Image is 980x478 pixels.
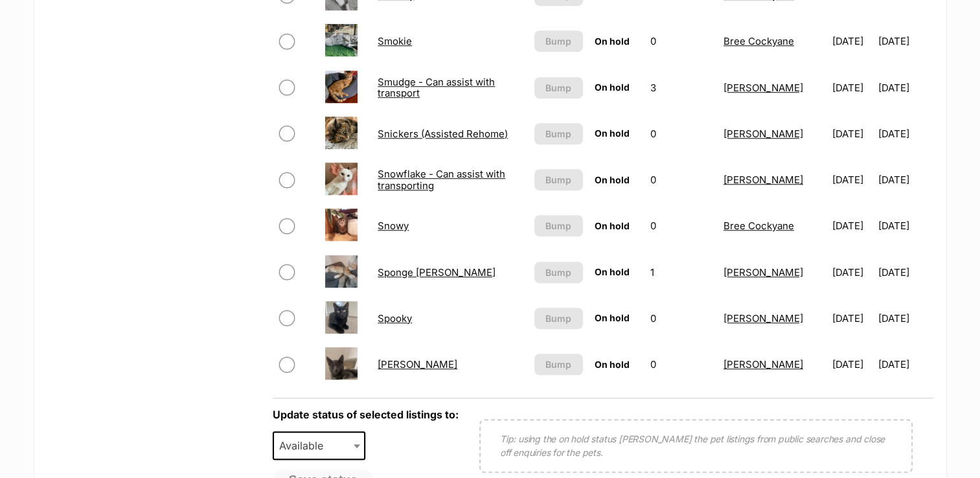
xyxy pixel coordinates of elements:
button: Bump [534,169,583,190]
span: Bump [545,358,571,371]
span: On hold [595,359,630,370]
td: [DATE] [827,19,877,63]
td: [DATE] [878,157,932,202]
img: Smudge - Can assist with transport [325,71,358,103]
span: Bump [545,219,571,233]
td: [DATE] [827,203,877,248]
a: [PERSON_NAME] [724,312,803,324]
a: Snowflake - Can assist with transporting [378,168,505,191]
a: Snowy [378,220,409,232]
label: Update status of selected listings to: [273,408,459,421]
span: Bump [545,173,571,187]
td: [DATE] [878,65,932,110]
td: [DATE] [878,250,932,295]
td: [DATE] [827,342,877,387]
span: Available [273,431,366,460]
a: [PERSON_NAME] [724,128,803,140]
td: 0 [644,296,716,341]
td: [DATE] [878,203,932,248]
span: On hold [595,174,630,185]
span: Bump [545,34,571,48]
span: Bump [545,266,571,279]
a: [PERSON_NAME] [724,174,803,186]
button: Bump [534,308,583,329]
td: [DATE] [878,296,932,341]
a: Sponge [PERSON_NAME] [378,266,496,279]
img: Snowflake - Can assist with transporting [325,163,358,195]
span: Bump [545,81,571,95]
a: [PERSON_NAME] [724,82,803,94]
button: Bump [534,30,583,52]
img: Snickers (Assisted Rehome) [325,117,358,149]
span: Bump [545,127,571,141]
td: 0 [644,342,716,387]
td: 0 [644,19,716,63]
td: 0 [644,111,716,156]
a: [PERSON_NAME] [724,358,803,370]
img: Snowy [325,209,358,241]
a: Spooky [378,312,412,324]
td: [DATE] [827,157,877,202]
button: Bump [534,354,583,375]
td: [DATE] [827,111,877,156]
span: Available [274,437,336,455]
td: 0 [644,157,716,202]
td: [DATE] [827,65,877,110]
td: 3 [644,65,716,110]
span: On hold [595,82,630,93]
td: [DATE] [827,250,877,295]
a: Smudge - Can assist with transport [378,76,495,99]
span: On hold [595,220,630,231]
span: On hold [595,266,630,277]
td: [DATE] [878,19,932,63]
a: [PERSON_NAME] [724,266,803,279]
td: [DATE] [878,342,932,387]
a: Bree Cockyane [724,35,794,47]
a: Snickers (Assisted Rehome) [378,128,508,140]
a: [PERSON_NAME] [378,358,457,370]
img: Smokie [325,24,358,56]
button: Bump [534,262,583,283]
p: Tip: using the on hold status [PERSON_NAME] the pet listings from public searches and close off e... [500,432,892,459]
span: Bump [545,312,571,325]
button: Bump [534,215,583,236]
span: On hold [595,36,630,47]
a: Bree Cockyane [724,220,794,232]
td: [DATE] [827,296,877,341]
button: Bump [534,123,583,144]
td: [DATE] [878,111,932,156]
span: On hold [595,128,630,139]
td: 1 [644,250,716,295]
span: On hold [595,312,630,323]
td: 0 [644,203,716,248]
button: Bump [534,77,583,98]
a: Smokie [378,35,412,47]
